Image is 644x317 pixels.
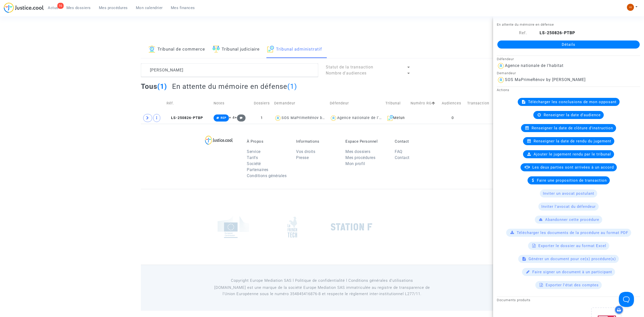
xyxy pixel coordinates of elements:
span: Ajouter le jugement rendu par le tribunal [534,152,611,156]
div: SOS MaPrimeRénov by [PERSON_NAME] [505,77,586,82]
h2: Tous [141,82,167,91]
td: Demandeur [272,94,328,112]
img: jc-logo.svg [4,3,44,13]
small: Demandeur [497,71,516,75]
span: Renseigner la date d'audience [544,113,601,117]
a: Mes dossiers [345,149,370,154]
small: Actions [497,88,509,92]
td: Transaction [465,94,494,112]
span: Renseigner la date de clôture d'instruction [532,126,613,130]
span: Faire signer un document à un participant [532,270,612,274]
a: Contact [395,155,410,160]
a: Partenaires [247,167,268,172]
p: Informations [296,139,338,144]
div: SOS MaPrimeRénov by [PERSON_NAME] [281,116,356,120]
span: Renseigner la date de rendu du jugement [534,139,611,143]
td: Audiences [440,94,465,112]
img: icon-archive.svg [387,115,393,121]
td: Notes [212,94,251,112]
img: logo-lg.svg [205,136,233,145]
span: Inviter l'avocat du défendeur [541,204,596,209]
a: Mes procédures [95,4,132,12]
div: 16 [57,3,64,9]
td: Défendeur [328,94,384,112]
small: En attente du mémoire en défense [497,23,554,26]
span: Mes procédures [99,6,128,10]
img: french_tech.png [288,216,297,238]
span: Inviter un avocat postulant [543,191,594,196]
span: Faire une proposition de transaction [537,178,607,183]
img: icon-banque.svg [148,46,155,53]
img: icon-user.svg [330,114,337,122]
span: Mes dossiers [66,6,91,10]
small: Défendeur [497,57,514,61]
a: Presse [296,155,309,160]
a: Tribunal judiciaire [213,41,260,58]
td: Tribunal [384,94,409,112]
small: Documents produits [497,298,531,302]
a: Mes finances [167,4,199,12]
span: Télécharger les documents de la procédure au format PDF [517,230,628,235]
img: stationf.png [331,223,372,231]
td: Numéro RG [409,94,440,112]
a: Détails [497,41,640,49]
div: Agence nationale de l'habitat [337,116,392,120]
td: 0 [440,112,465,124]
span: (1) [287,82,297,91]
span: Mon calendrier [136,6,163,10]
span: Nombre d'audiences [326,71,367,75]
a: Société [247,161,261,166]
b: LS-250826-PTBP [540,30,575,35]
a: Mes dossiers [62,4,95,12]
p: [DOMAIN_NAME] est une marque de la société Europe Mediation SAS immatriculée au registre de tr... [208,285,437,297]
span: REP [221,116,226,120]
span: + [235,115,246,120]
td: 1 [251,112,272,124]
a: Conditions générales [247,173,287,178]
span: LS-250826-PTBP [167,116,203,120]
div: Melun [385,115,407,121]
span: Exporter l'état des comptes [546,283,599,287]
span: Télécharger les conclusions de mon opposant [528,100,617,104]
a: Mon calendrier [132,4,167,12]
a: FAQ [395,149,403,154]
img: icon-user.svg [497,76,505,84]
span: Abandonner cette procédure [545,217,599,222]
span: Statut de la transaction [326,65,373,69]
a: Tarifs [247,155,258,160]
a: Tribunal de commerce [148,41,205,58]
div: Ref. [493,30,531,36]
span: Actus [48,6,58,10]
a: Mes procédures [345,155,375,160]
a: Vos droits [296,149,315,154]
img: icon-archive.svg [267,46,274,53]
img: icon-user.svg [274,114,281,122]
span: Les deux parties sont arrivées à un accord [532,165,614,170]
h2: En attente du mémoire en défense [172,82,297,91]
a: Mon profil [345,161,365,166]
p: Contact [395,139,436,144]
p: Espace Personnel [345,139,387,144]
span: Générer un document pour ce(s) procédure(s) [529,257,616,261]
span: (1) [157,82,167,91]
span: Mes finances [171,6,195,10]
img: icon-user.svg [497,62,505,70]
p: Copyright Europe Mediation SAS l Politique de confidentialité l Conditions générales d’utilisa... [208,278,437,284]
td: Réf. [165,94,212,112]
div: Agence nationale de l'habitat [505,63,563,68]
span: Exporter le dossier au format Excel [538,244,606,248]
p: À Propos [247,139,289,144]
img: icon-faciliter-sm.svg [213,46,220,53]
a: Service [247,149,261,154]
td: Dossiers [251,94,272,112]
iframe: Help Scout Beacon - Open [619,292,634,307]
a: Tribunal administratif [267,41,322,58]
span: + 4 [229,115,235,120]
img: fc99b196863ffcca57bb8fe2645aafd9 [627,4,634,11]
a: 16Actus [44,4,62,12]
img: europe_commision.png [218,216,249,238]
